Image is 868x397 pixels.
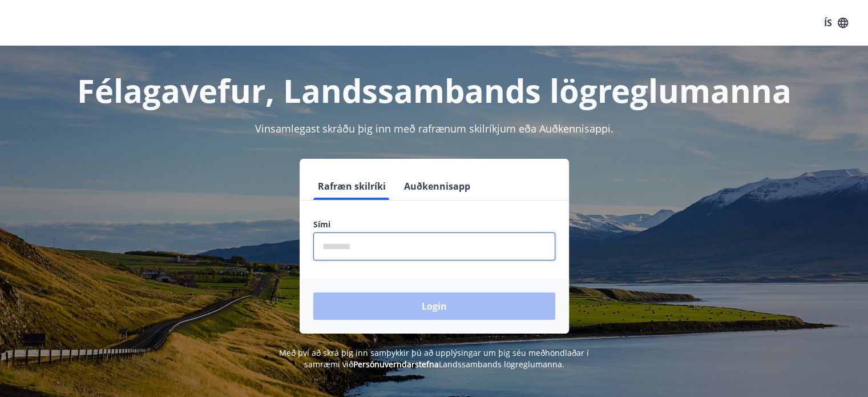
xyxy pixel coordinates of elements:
span: Vinsamlegast skráðu þig inn með rafrænum skilríkjum eða Auðkennisappi. [255,122,613,135]
label: Sími [313,219,555,230]
a: Persónuverndarstefna [353,359,439,370]
button: Auðkennisapp [399,173,475,200]
span: Með því að skrá þig inn samþykkir þú að upplýsingar um þig séu meðhöndlaðar í samræmi við Landssa... [279,347,589,370]
button: ÍS [818,13,854,33]
h1: Félagavefur, Landssambands lögreglumanna [37,69,831,112]
button: Rafræn skilríki [313,173,390,200]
